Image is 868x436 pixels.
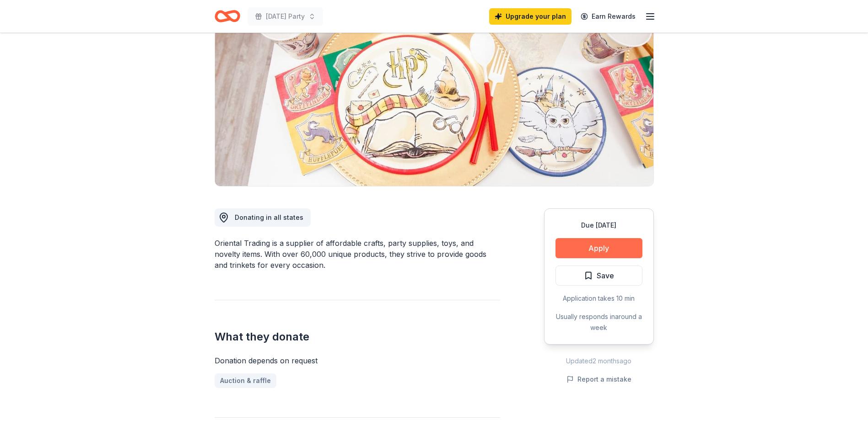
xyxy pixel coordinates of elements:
span: Donating in all states [235,213,303,221]
a: Auction & raffle [215,373,276,388]
a: Upgrade your plan [489,8,571,25]
div: Oriental Trading is a supplier of affordable crafts, party supplies, toys, and novelty items. Wit... [215,238,500,271]
button: Save [555,266,642,286]
div: Application takes 10 min [555,293,642,304]
div: Donation depends on request [215,355,500,366]
h2: What they donate [215,330,500,344]
button: [DATE] Party [248,7,323,26]
div: Updated 2 months ago [544,356,654,367]
button: Apply [555,238,642,258]
a: Earn Rewards [575,8,641,25]
div: Due [DATE] [555,220,642,231]
span: Save [597,270,614,282]
a: Home [215,5,240,27]
button: Report a mistake [566,374,631,385]
img: Image for Oriental Trading [215,11,653,186]
div: Usually responds in around a week [555,311,642,333]
span: [DATE] Party [266,11,305,22]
